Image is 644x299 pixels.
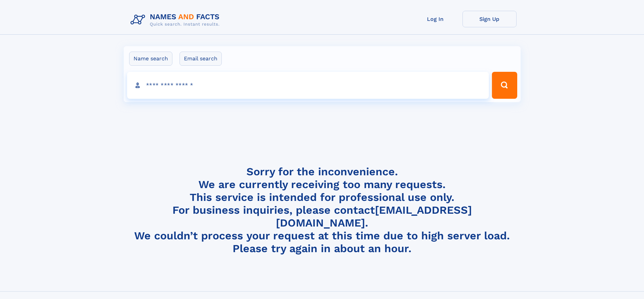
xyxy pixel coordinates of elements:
[462,11,517,27] a: Sign Up
[129,52,172,66] label: Name search
[128,11,225,29] img: Logo Names and Facts
[276,204,472,229] a: [EMAIL_ADDRESS][DOMAIN_NAME]
[180,52,222,66] label: Email search
[408,11,462,27] a: Log In
[492,72,517,99] button: Search Button
[127,72,489,99] input: search input
[128,165,517,255] h4: Sorry for the inconvenience. We are currently receiving too many requests. This service is intend...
